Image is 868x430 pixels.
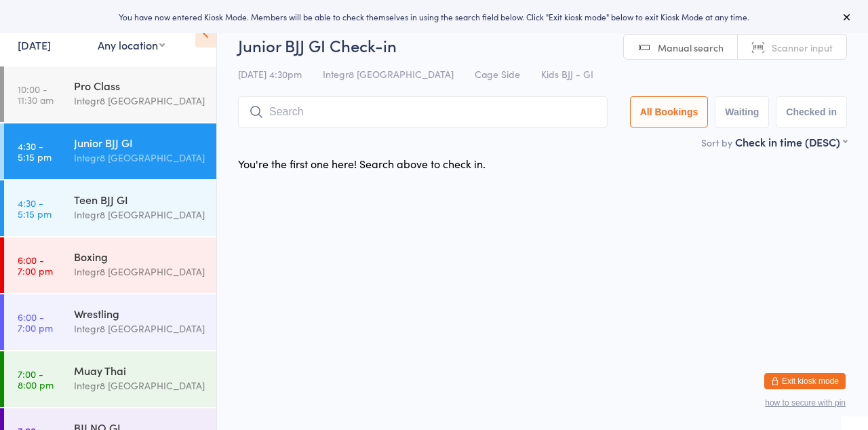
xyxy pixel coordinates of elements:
[238,34,847,56] h2: Junior BJJ GI Check-in
[323,67,454,81] span: Integr8 [GEOGRAPHIC_DATA]
[74,264,205,279] div: Integr8 [GEOGRAPHIC_DATA]
[18,197,52,219] time: 4:30 - 5:15 pm
[18,37,51,52] a: [DATE]
[701,136,732,149] label: Sort by
[74,135,205,150] div: Junior BJJ GI
[18,311,53,333] time: 6:00 - 7:00 pm
[18,368,54,390] time: 7:00 - 8:00 pm
[4,294,216,350] a: 6:00 -7:00 pmWrestlingIntegr8 [GEOGRAPHIC_DATA]
[98,37,165,52] div: Any location
[238,67,302,81] span: [DATE] 4:30pm
[74,306,205,321] div: Wrestling
[475,67,520,81] span: Cage Side
[22,11,846,22] div: You have now entered Kiosk Mode. Members will be able to check themselves in using the search fie...
[74,207,205,222] div: Integr8 [GEOGRAPHIC_DATA]
[4,66,216,122] a: 10:00 -11:30 amPro ClassIntegr8 [GEOGRAPHIC_DATA]
[74,249,205,264] div: Boxing
[630,96,709,128] button: All Bookings
[4,351,216,407] a: 7:00 -8:00 pmMuay ThaiIntegr8 [GEOGRAPHIC_DATA]
[238,96,608,128] input: Search
[776,96,847,128] button: Checked in
[18,254,53,276] time: 6:00 - 7:00 pm
[764,373,846,389] button: Exit kiosk mode
[541,67,593,81] span: Kids BJJ - GI
[18,83,54,105] time: 10:00 - 11:30 am
[765,398,846,408] button: how to secure with pin
[74,192,205,207] div: Teen BJJ GI
[18,140,52,162] time: 4:30 - 5:15 pm
[74,78,205,93] div: Pro Class
[74,321,205,336] div: Integr8 [GEOGRAPHIC_DATA]
[74,378,205,393] div: Integr8 [GEOGRAPHIC_DATA]
[4,237,216,293] a: 6:00 -7:00 pmBoxingIntegr8 [GEOGRAPHIC_DATA]
[4,123,216,179] a: 4:30 -5:15 pmJunior BJJ GIIntegr8 [GEOGRAPHIC_DATA]
[238,156,486,171] div: You're the first one here! Search above to check in.
[735,134,847,149] div: Check in time (DESC)
[74,363,205,378] div: Muay Thai
[4,180,216,236] a: 4:30 -5:15 pmTeen BJJ GIIntegr8 [GEOGRAPHIC_DATA]
[74,150,205,165] div: Integr8 [GEOGRAPHIC_DATA]
[74,93,205,109] div: Integr8 [GEOGRAPHIC_DATA]
[715,96,769,128] button: Waiting
[772,41,833,54] span: Scanner input
[658,41,724,54] span: Manual search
